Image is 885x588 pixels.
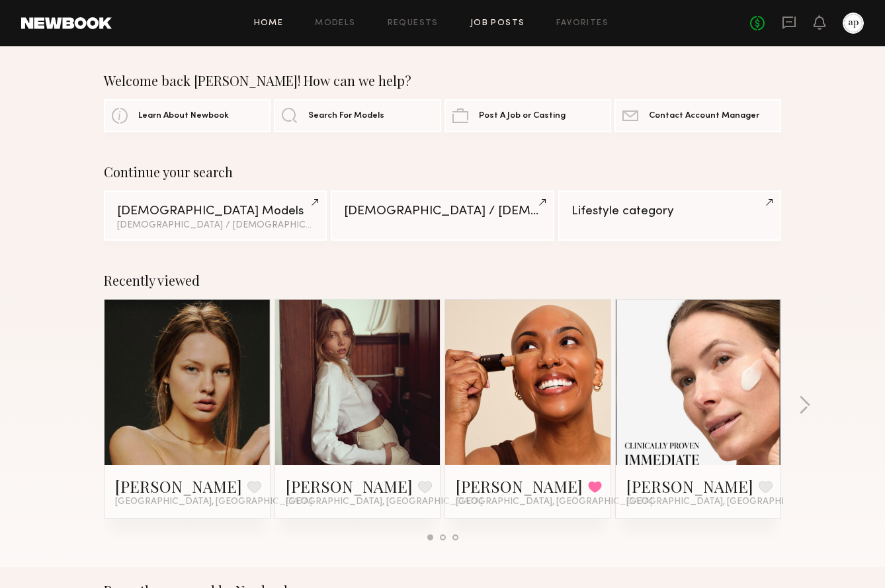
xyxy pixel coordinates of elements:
span: [GEOGRAPHIC_DATA], [GEOGRAPHIC_DATA] [626,497,823,507]
a: Contact Account Manager [614,99,781,132]
span: [GEOGRAPHIC_DATA], [GEOGRAPHIC_DATA] [456,497,653,507]
div: Recently viewed [104,273,781,288]
a: [PERSON_NAME] [286,476,413,497]
a: Job Posts [470,19,525,28]
span: [GEOGRAPHIC_DATA], [GEOGRAPHIC_DATA] [286,497,483,507]
div: [DEMOGRAPHIC_DATA] Models [117,205,314,218]
a: [PERSON_NAME] [626,476,753,497]
a: Learn About Newbook [104,99,271,132]
a: Search For Models [274,99,441,132]
div: Lifestyle category [571,205,768,218]
a: Post A Job or Casting [444,99,611,132]
span: Learn About Newbook [138,112,229,120]
a: Requests [388,19,439,28]
a: [DEMOGRAPHIC_DATA] / [DEMOGRAPHIC_DATA] [331,190,554,241]
div: Continue your search [104,164,781,180]
a: Home [254,19,284,28]
div: [DEMOGRAPHIC_DATA] / [DEMOGRAPHIC_DATA] [344,205,540,218]
div: Welcome back [PERSON_NAME]! How can we help? [104,73,781,89]
span: Contact Account Manager [649,112,759,120]
div: [DEMOGRAPHIC_DATA] / [DEMOGRAPHIC_DATA] [117,221,314,230]
a: Models [315,19,355,28]
a: [PERSON_NAME] [456,476,583,497]
a: [PERSON_NAME] [115,476,242,497]
a: Lifestyle category [558,190,781,241]
span: [GEOGRAPHIC_DATA], [GEOGRAPHIC_DATA] [115,497,312,507]
span: Search For Models [308,112,384,120]
a: [DEMOGRAPHIC_DATA] Models[DEMOGRAPHIC_DATA] / [DEMOGRAPHIC_DATA] [104,190,327,241]
span: Post A Job or Casting [479,112,566,120]
a: Favorites [556,19,609,28]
